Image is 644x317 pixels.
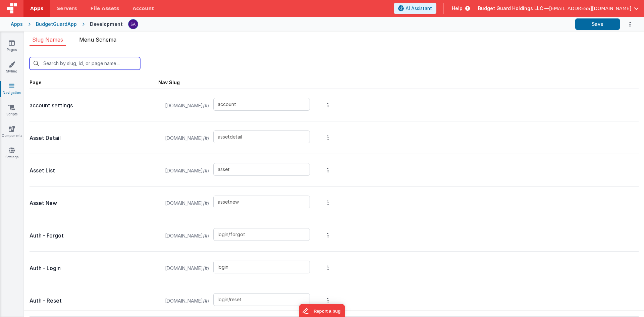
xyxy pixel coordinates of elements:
span: [DOMAIN_NAME]/#/ [161,125,213,151]
p: Asset New [30,199,158,208]
span: Help [452,5,463,12]
button: Options [323,124,333,151]
input: Enter a slug name [213,163,310,176]
span: Budget Guard Holdings LLC — [478,5,549,12]
button: Budget Guard Holdings LLC — [EMAIL_ADDRESS][DOMAIN_NAME] [478,5,639,12]
button: Options [323,222,333,249]
span: [DOMAIN_NAME]/#/ [161,93,213,118]
p: Auth - Login [30,264,158,273]
span: File Assets [91,5,119,12]
button: Options [323,287,333,314]
span: [DOMAIN_NAME]/#/ [161,256,213,281]
span: Slug Names [32,36,63,43]
button: Options [323,189,333,216]
p: Asset List [30,166,158,175]
input: Enter a slug name [213,293,310,306]
p: Asset Detail [30,134,158,143]
img: 79293985458095ca2ac202dc7eb50dda [128,19,138,29]
span: [EMAIL_ADDRESS][DOMAIN_NAME] [549,5,631,12]
button: Options [323,92,333,118]
button: Options [323,157,333,183]
p: Auth - Reset [30,296,158,306]
input: Enter a slug name [213,228,310,241]
div: Nav Slug [158,79,180,86]
input: Enter a slug name [213,98,310,111]
span: [DOMAIN_NAME]/#/ [161,158,213,183]
button: AI Assistant [394,3,436,14]
span: Menu Schema [79,36,116,43]
div: Apps [11,21,23,28]
p: account settings [30,101,158,110]
button: Options [323,254,333,281]
span: Servers [57,5,77,12]
button: Options [620,17,633,31]
input: Enter a slug name [213,261,310,273]
div: Development [90,21,123,28]
input: Enter a slug name [213,130,310,143]
span: [DOMAIN_NAME]/#/ [161,288,213,314]
span: Apps [30,5,43,12]
button: Save [575,18,620,30]
span: AI Assistant [406,5,432,12]
span: [DOMAIN_NAME]/#/ [161,223,213,249]
div: Page [30,79,158,86]
input: Search by slug, id, or page name ... [30,57,140,70]
p: Auth - Forgot [30,231,158,241]
input: Enter a slug name [213,196,310,208]
div: BudgetGuardApp [36,21,77,28]
span: [DOMAIN_NAME]/#/ [161,191,213,216]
